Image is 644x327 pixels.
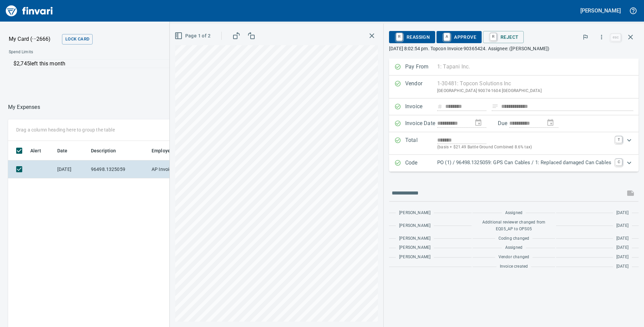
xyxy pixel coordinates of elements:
td: 96498.1325059 [88,160,149,178]
span: This records your message into the invoice and notifies anyone mentioned [622,185,639,201]
p: [DATE] 8:02:54 pm. Topcon Invoice 90365424. Assignee: ([PERSON_NAME]) [389,45,639,52]
span: Reassign [394,31,430,43]
p: Total [405,136,437,151]
span: Coding changed [498,235,529,242]
button: RReject [483,31,524,43]
span: Alert [30,147,41,155]
span: Additional reviewer changed from EQ05_AP to OPS05 [476,219,552,233]
span: Approve [442,31,476,43]
span: [DATE] [616,263,629,270]
p: (basis + $21.49 Battle Ground Combined 8.6% tax) [437,144,611,151]
td: AP Invoices [149,160,199,178]
a: R [396,33,402,40]
button: Page 1 of 2 [173,30,213,42]
p: My Expenses [8,103,40,111]
a: A [444,33,450,40]
span: Close invoice [609,29,639,45]
p: Code [405,159,437,168]
a: T [615,136,622,143]
span: [PERSON_NAME] [399,210,430,216]
h5: [PERSON_NAME] [580,7,621,14]
button: RReassign [389,31,435,43]
p: $2,745 left this month [13,60,225,68]
span: [DATE] [616,244,629,251]
span: Page 1 of 2 [176,32,211,40]
span: Lock Card [65,35,89,43]
span: Date [57,147,68,155]
span: [PERSON_NAME] [399,222,430,229]
span: Assigned [505,210,522,216]
span: [PERSON_NAME] [399,254,430,261]
span: [DATE] [616,254,629,261]
a: C [615,159,622,166]
nav: breadcrumb [8,103,40,111]
button: [PERSON_NAME] [579,5,622,16]
p: Drag a column heading here to group the table [16,126,115,133]
a: R [490,33,496,40]
button: Flag [578,30,593,44]
span: [PERSON_NAME] [399,244,430,251]
span: Assigned [505,244,522,251]
div: Expand [389,155,639,172]
span: [DATE] [616,235,629,242]
span: Employee [152,147,173,155]
span: Description [91,147,116,155]
span: Employee [152,147,182,155]
span: Spend Limits [9,49,130,56]
p: My Card (···2666) [9,35,59,43]
span: Vendor changed [498,254,529,261]
img: Finvari [4,3,55,19]
span: Description [91,147,125,155]
span: Invoice created [500,263,528,270]
td: [DATE] [55,160,88,178]
span: [DATE] [616,210,629,216]
span: [DATE] [616,222,629,229]
p: PO (1) / 96498.1325059: GPS Can Cables / 1: Replaced damaged Can Cables [437,159,611,167]
a: esc [611,34,621,41]
p: Online and foreign allowed [3,68,229,75]
div: Expand [389,132,639,155]
span: Reject [488,31,518,43]
button: AApprove [437,31,482,43]
span: Date [57,147,76,155]
span: Alert [30,147,50,155]
button: More [594,30,609,44]
button: Lock Card [62,34,93,44]
span: [PERSON_NAME] [399,235,430,242]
